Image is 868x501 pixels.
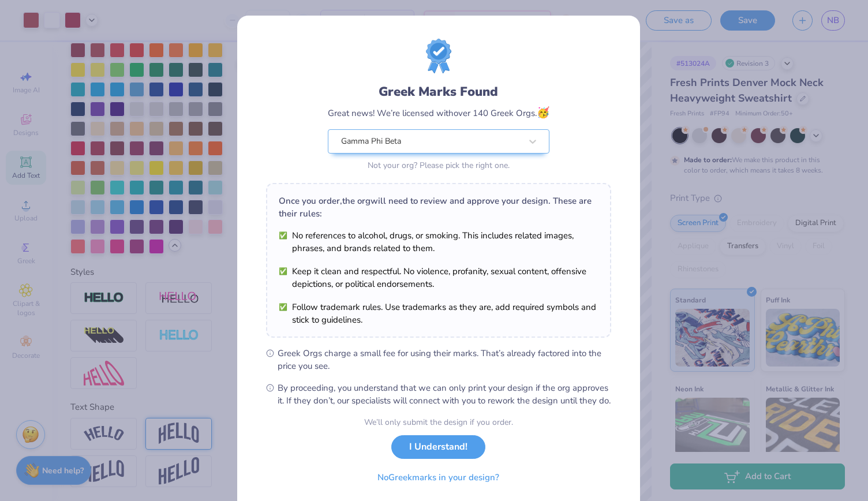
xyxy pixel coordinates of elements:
li: Keep it clean and respectful. No violence, profanity, sexual content, offensive depictions, or po... [279,265,598,290]
img: license-marks-badge.png [426,39,451,73]
button: NoGreekmarks in your design? [368,466,509,489]
li: No references to alcohol, drugs, or smoking. This includes related images, phrases, and brands re... [279,229,598,255]
span: Greek Orgs charge a small fee for using their marks. That’s already factored into the price you see. [278,347,611,372]
div: Great news! We’re licensed with over 140 Greek Orgs. [328,105,549,121]
div: We’ll only submit the design if you order. [364,416,513,428]
div: Once you order, the org will need to review and approve your design. These are their rules: [279,195,598,220]
button: I Understand! [391,435,485,459]
span: 🥳 [537,106,549,119]
div: Not your org? Please pick the right one. [328,159,549,171]
div: Greek Marks Found [328,83,549,101]
span: By proceeding, you understand that we can only print your design if the org approves it. If they ... [278,382,611,407]
li: Follow trademark rules. Use trademarks as they are, add required symbols and stick to guidelines. [279,301,598,326]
